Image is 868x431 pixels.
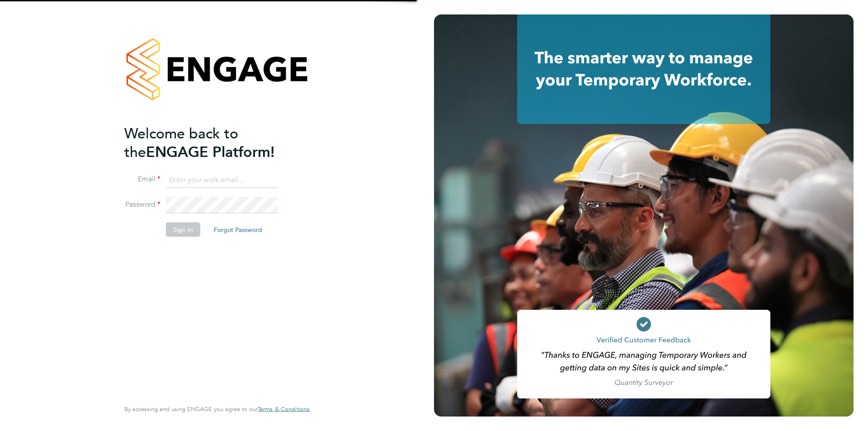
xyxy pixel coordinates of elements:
label: Password [124,200,160,209]
h2: ENGAGE Platform! [124,124,301,161]
input: Enter your work email... [166,172,278,188]
a: Terms & Conditions [258,406,310,413]
button: Forgot Password [207,223,269,237]
label: Email [124,175,160,184]
button: Sign In [166,223,200,237]
span: By accessing and using ENGAGE you agree to our [124,405,310,413]
span: Welcome back to the [124,124,238,161]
